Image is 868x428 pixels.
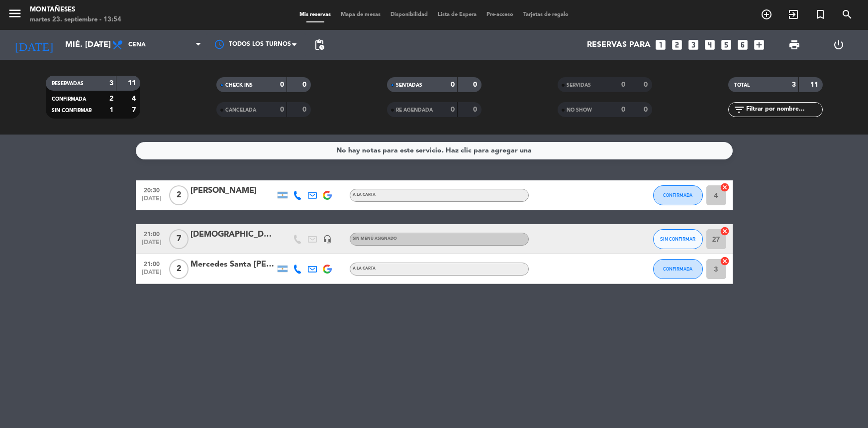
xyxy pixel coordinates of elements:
[169,259,189,279] span: 2
[313,39,325,51] span: pending_actions
[139,239,164,251] span: [DATE]
[353,267,376,271] span: A LA CARTA
[703,38,716,51] i: looks_4
[302,106,308,113] strong: 0
[817,30,861,60] div: LOG OUT
[654,38,667,51] i: looks_one
[139,258,164,269] span: 21:00
[109,107,113,114] strong: 1
[587,40,651,50] span: Reservas para
[787,8,799,20] i: exit_to_app
[139,228,164,239] span: 21:00
[720,226,730,236] i: cancel
[128,41,146,48] span: Cena
[302,81,308,88] strong: 0
[745,104,822,115] input: Filtrar por nombre...
[52,108,92,113] span: SIN CONFIRMAR
[792,81,796,88] strong: 3
[128,80,138,87] strong: 11
[396,83,422,88] span: SENTADAS
[473,81,479,88] strong: 0
[323,191,332,200] img: google-logo.png
[336,12,386,17] span: Mapa de mesas
[109,80,113,87] strong: 3
[753,38,766,51] i: add_box
[191,228,275,241] div: [DEMOGRAPHIC_DATA] compañero
[52,81,84,86] span: RESERVADAS
[733,104,745,116] i: filter_list
[451,81,455,88] strong: 0
[7,6,22,24] button: menu
[663,266,692,272] span: CONFIRMADA
[788,39,800,51] span: print
[663,192,692,198] span: CONFIRMADA
[660,236,695,242] span: SIN CONFIRMAR
[7,6,22,21] i: menu
[653,259,703,279] button: CONFIRMADA
[109,95,113,102] strong: 2
[132,107,138,114] strong: 7
[482,12,518,17] span: Pre-acceso
[139,195,164,207] span: [DATE]
[720,182,730,192] i: cancel
[814,8,826,20] i: turned_in_not
[225,108,256,113] span: CANCELADA
[473,106,479,113] strong: 0
[761,8,772,20] i: add_circle_outline
[734,83,750,88] span: TOTAL
[644,81,650,88] strong: 0
[653,229,703,249] button: SIN CONFIRMAR
[294,12,336,17] span: Mis reservas
[30,15,121,25] div: martes 23. septiembre - 13:54
[191,258,275,271] div: Mercedes Santa [PERSON_NAME]
[841,8,853,20] i: search
[621,106,625,113] strong: 0
[644,106,650,113] strong: 0
[833,39,845,51] i: power_settings_new
[139,184,164,195] span: 20:30
[567,108,592,113] span: NO SHOW
[323,235,332,244] i: headset_mic
[386,12,433,17] span: Disponibilidad
[280,81,284,88] strong: 0
[736,38,749,51] i: looks_6
[30,5,121,15] div: Montañeses
[621,81,625,88] strong: 0
[280,106,284,113] strong: 0
[451,106,455,113] strong: 0
[323,265,332,274] img: google-logo.png
[687,38,700,51] i: looks_3
[93,39,104,51] i: arrow_drop_down
[567,83,591,88] span: SERVIDAS
[810,81,820,88] strong: 11
[336,145,532,156] div: No hay notas para este servicio. Haz clic para agregar una
[353,237,397,241] span: Sin menú asignado
[191,184,275,197] div: [PERSON_NAME]
[396,108,433,113] span: RE AGENDADA
[225,83,253,88] span: CHECK INS
[132,95,138,102] strong: 4
[720,38,733,51] i: looks_5
[518,12,574,17] span: Tarjetas de regalo
[720,256,730,266] i: cancel
[7,34,60,56] i: [DATE]
[169,185,189,205] span: 2
[52,97,86,102] span: CONFIRMADA
[139,269,164,281] span: [DATE]
[653,185,703,205] button: CONFIRMADA
[169,229,189,249] span: 7
[353,193,376,197] span: A LA CARTA
[433,12,482,17] span: Lista de Espera
[671,38,683,51] i: looks_two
